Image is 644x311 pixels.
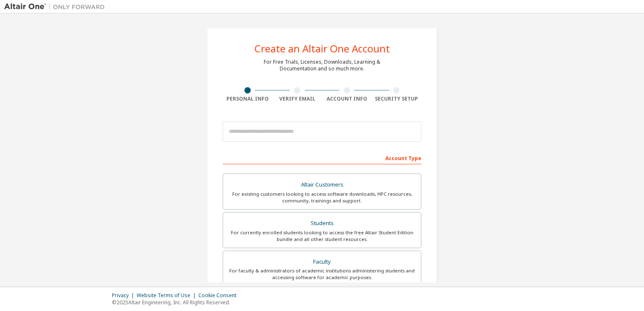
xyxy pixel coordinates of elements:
[228,191,416,204] div: For existing customers looking to access software downloads, HPC resources, community, trainings ...
[228,179,416,191] div: Altair Customers
[4,3,109,11] img: Altair One
[228,267,416,281] div: For faculty & administrators of academic institutions administering students and accessing softwa...
[372,96,422,102] div: Security Setup
[228,256,416,268] div: Faculty
[254,44,390,54] div: Create an Altair One Account
[228,229,416,243] div: For currently enrolled students looking to access the free Altair Student Edition bundle and all ...
[228,218,416,229] div: Students
[112,292,137,299] div: Privacy
[223,96,273,102] div: Personal Info
[264,59,380,72] div: For Free Trials, Licenses, Downloads, Learning & Documentation and so much more.
[223,151,421,164] div: Account Type
[198,292,241,299] div: Cookie Consent
[273,96,322,102] div: Verify Email
[137,292,198,299] div: Website Terms of Use
[112,299,241,306] p: © 2025 Altair Engineering, Inc. All Rights Reserved.
[322,96,372,102] div: Account Info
